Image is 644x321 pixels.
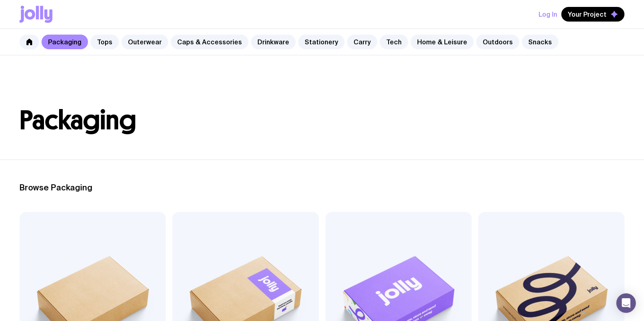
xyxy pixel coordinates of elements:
[20,107,624,133] h1: Packaging
[568,10,607,18] span: Your Project
[251,35,296,49] a: Drinkware
[298,35,345,49] a: Stationery
[121,35,168,49] a: Outerwear
[20,183,624,192] h2: Browse Packaging
[616,293,636,313] div: Open Intercom Messenger
[522,35,558,49] a: Snacks
[171,35,248,49] a: Caps & Accessories
[380,35,408,49] a: Tech
[538,7,557,22] button: Log In
[476,35,519,49] a: Outdoors
[42,35,88,49] a: Packaging
[347,35,377,49] a: Carry
[561,7,624,22] button: Your Project
[411,35,474,49] a: Home & Leisure
[90,35,119,49] a: Tops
